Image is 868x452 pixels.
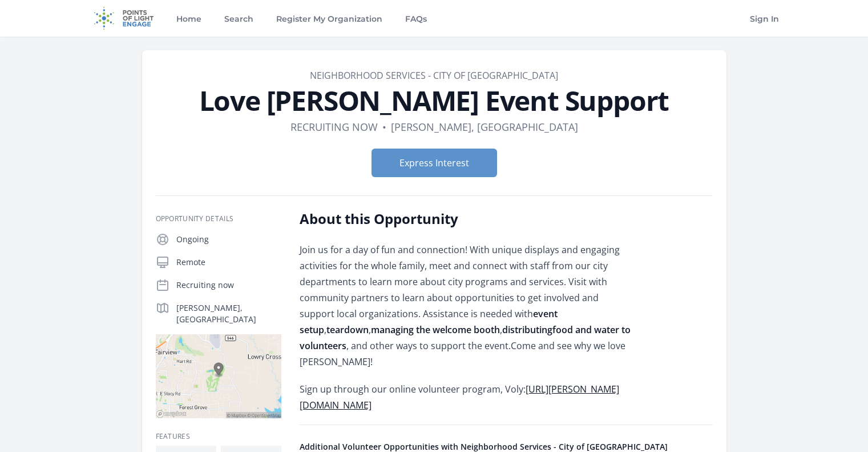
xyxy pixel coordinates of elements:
[371,323,500,336] strong: managing the welcome booth
[382,119,386,135] div: •
[156,432,281,441] h3: Features
[156,87,713,114] h1: Love [PERSON_NAME] Event Support
[176,302,281,325] p: [PERSON_NAME], [GEOGRAPHIC_DATA]
[300,210,633,228] h2: About this Opportunity
[176,279,281,291] p: Recruiting now
[176,257,281,268] p: Remote
[290,119,378,135] dd: Recruiting now
[310,69,558,82] a: Neighborhood Services - City of [GEOGRAPHIC_DATA]
[372,149,497,177] button: Express Interest
[391,119,578,135] dd: [PERSON_NAME], [GEOGRAPHIC_DATA]
[156,334,281,418] img: Map
[326,323,369,336] strong: teardown
[502,323,619,336] strong: distributingfood and water
[300,383,526,395] span: Sign up through our online volunteer program, Voly:
[300,242,633,370] p: Join us for a day of fun and connection! With unique displays and engaging activities for the who...
[176,234,281,245] p: Ongoing
[156,214,281,223] h3: Opportunity Details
